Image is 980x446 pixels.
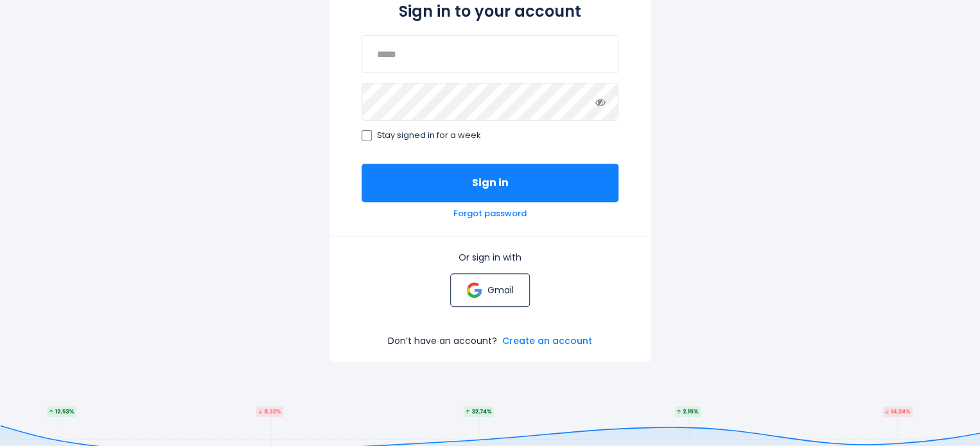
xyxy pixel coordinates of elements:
p: Don’t have an account? [388,335,497,347]
span: Stay signed in for a week [377,130,481,141]
input: Stay signed in for a week [362,130,372,141]
button: Sign in [362,164,618,202]
a: Create an account [502,335,592,347]
p: Or sign in with [362,252,618,263]
a: Forgot password [453,209,527,219]
a: Gmail [450,273,529,307]
p: Gmail [487,284,513,296]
